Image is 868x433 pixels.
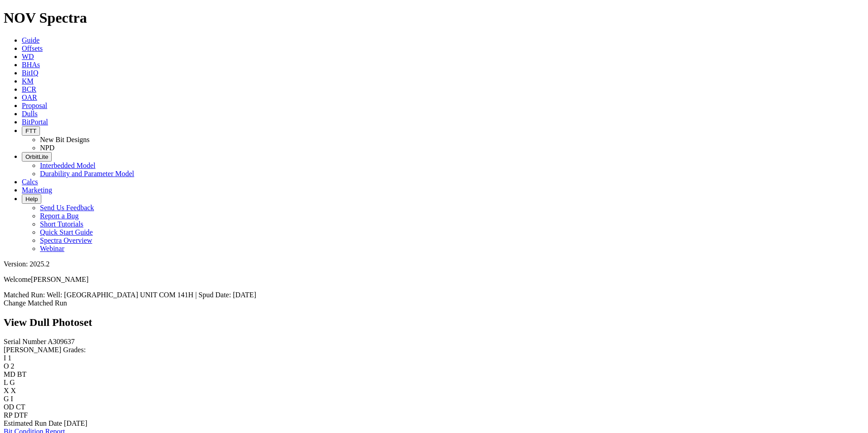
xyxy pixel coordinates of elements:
a: Dulls [22,110,38,118]
a: Durability and Parameter Model [40,170,134,177]
span: DTF [14,411,28,419]
div: Version: 2025.2 [4,260,864,268]
span: [PERSON_NAME] [31,276,89,283]
button: FTT [22,126,40,136]
span: 1 [8,354,11,362]
div: [PERSON_NAME] Grades: [4,346,864,354]
a: Calcs [22,178,38,186]
label: OD [4,403,14,411]
a: Guide [22,36,39,44]
a: BCR [22,85,36,93]
a: New Bit Designs [40,136,89,143]
span: CT [16,403,25,411]
label: Serial Number [4,338,46,345]
p: Welcome [4,276,864,284]
label: L [4,379,8,386]
label: G [4,395,9,403]
a: NPD [40,144,54,152]
label: MD [4,370,15,378]
a: Short Tutorials [40,220,84,228]
span: 2 [11,362,15,370]
label: I [4,354,6,362]
label: O [4,362,9,370]
a: Offsets [22,44,43,52]
a: WD [22,53,34,60]
a: Proposal [22,102,47,109]
a: BitPortal [22,118,48,126]
label: RP [4,411,12,419]
span: Matched Run: [4,291,45,299]
a: OAR [22,93,37,101]
a: Interbedded Model [40,162,95,169]
h1: NOV Spectra [4,10,864,26]
a: Webinar [40,245,64,252]
a: Quick Start Guide [40,228,93,236]
label: X [4,387,9,394]
span: A309637 [48,338,75,345]
a: Send Us Feedback [40,204,94,212]
span: Well: [GEOGRAPHIC_DATA] UNIT COM 141H | Spud Date: [DATE] [47,291,256,299]
a: Report a Bug [40,212,79,220]
span: [DATE] [64,419,88,427]
a: BHAs [22,61,40,69]
span: FTT [25,128,36,134]
a: Marketing [22,186,52,194]
a: Spectra Overview [40,236,92,244]
button: OrbitLite [22,152,52,162]
a: KM [22,77,34,85]
h2: View Dull Photoset [4,316,864,329]
span: G [10,379,15,386]
span: X [11,387,16,394]
a: BitIQ [22,69,38,77]
button: Help [22,194,41,204]
a: Change Matched Run [4,299,67,307]
span: BT [17,370,26,378]
span: I [11,395,13,403]
label: Estimated Run Date [4,419,62,427]
span: Help [25,196,38,202]
span: OrbitLite [25,153,48,160]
